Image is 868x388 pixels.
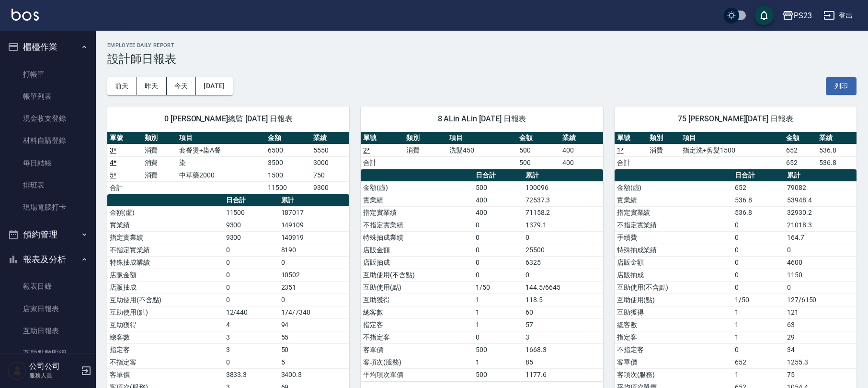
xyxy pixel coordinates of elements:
[107,343,224,356] td: 指定客
[265,144,311,156] td: 6500
[279,331,350,343] td: 55
[311,132,349,144] th: 業績
[517,132,560,144] th: 金額
[615,244,732,256] td: 特殊抽成業績
[732,269,785,281] td: 0
[142,144,177,156] td: 消費
[361,219,473,231] td: 不指定實業績
[523,306,603,318] td: 60
[107,52,857,66] h3: 設計師日報表
[4,196,92,218] a: 現場電腦打卡
[680,144,784,156] td: 指定洗+剪髮1500
[279,356,350,368] td: 5
[826,77,857,95] button: 列印
[523,231,603,244] td: 0
[107,181,142,194] td: 合計
[817,156,857,169] td: 536.8
[754,6,774,25] button: save
[279,194,350,207] th: 累計
[647,132,680,144] th: 類別
[224,219,279,231] td: 9300
[8,361,27,380] img: Person
[817,144,857,156] td: 536.8
[107,219,224,231] td: 實業績
[177,144,265,156] td: 套餐燙+染A餐
[361,231,473,244] td: 特殊抽成業績
[615,269,732,281] td: 店販抽成
[279,368,350,381] td: 3400.3
[11,9,39,21] img: Logo
[4,342,92,364] a: 互助點數明細
[361,194,473,206] td: 實業績
[107,356,224,368] td: 不指定客
[732,181,785,194] td: 652
[523,269,603,281] td: 0
[107,77,137,95] button: 前天
[4,222,92,247] button: 預約管理
[361,269,473,281] td: 互助使用(不含點)
[794,10,812,22] div: PS23
[560,156,603,169] td: 400
[732,194,785,206] td: 536.8
[647,144,680,156] td: 消費
[473,294,523,306] td: 1
[142,156,177,169] td: 消費
[473,181,523,194] td: 500
[784,156,817,169] td: 652
[732,294,785,306] td: 1/50
[4,152,92,174] a: 每日結帳
[224,343,279,356] td: 3
[523,206,603,219] td: 71158.2
[4,35,92,59] button: 櫃檯作業
[361,181,473,194] td: 金額(虛)
[817,132,857,144] th: 業績
[473,231,523,244] td: 0
[177,132,265,144] th: 項目
[615,132,857,169] table: a dense table
[784,132,817,144] th: 金額
[732,256,785,269] td: 0
[615,343,732,356] td: 不指定客
[785,368,857,381] td: 75
[523,244,603,256] td: 25500
[785,244,857,256] td: 0
[560,132,603,144] th: 業績
[615,368,732,381] td: 客項次(服務)
[473,169,523,182] th: 日合計
[523,294,603,306] td: 118.5
[404,132,447,144] th: 類別
[29,371,78,380] p: 服務人員
[785,306,857,318] td: 121
[732,368,785,381] td: 1
[196,77,232,95] button: [DATE]
[4,129,92,152] a: 材料自購登錄
[785,169,857,182] th: 累計
[224,368,279,381] td: 3833.3
[785,206,857,219] td: 32930.2
[785,256,857,269] td: 4600
[224,281,279,294] td: 0
[523,194,603,206] td: 72537.3
[279,281,350,294] td: 2351
[107,368,224,381] td: 客單價
[361,206,473,219] td: 指定實業績
[560,144,603,156] td: 400
[107,318,224,331] td: 互助獲得
[224,231,279,244] td: 9300
[615,318,732,331] td: 總客數
[523,318,603,331] td: 57
[224,294,279,306] td: 0
[137,77,167,95] button: 昨天
[517,156,560,169] td: 500
[523,169,603,182] th: 累計
[680,132,784,144] th: 項目
[279,306,350,318] td: 174/7340
[107,231,224,244] td: 指定實業績
[311,169,349,181] td: 750
[784,144,817,156] td: 652
[785,181,857,194] td: 79082
[473,368,523,381] td: 500
[523,219,603,231] td: 1379.1
[732,281,785,294] td: 0
[279,294,350,306] td: 0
